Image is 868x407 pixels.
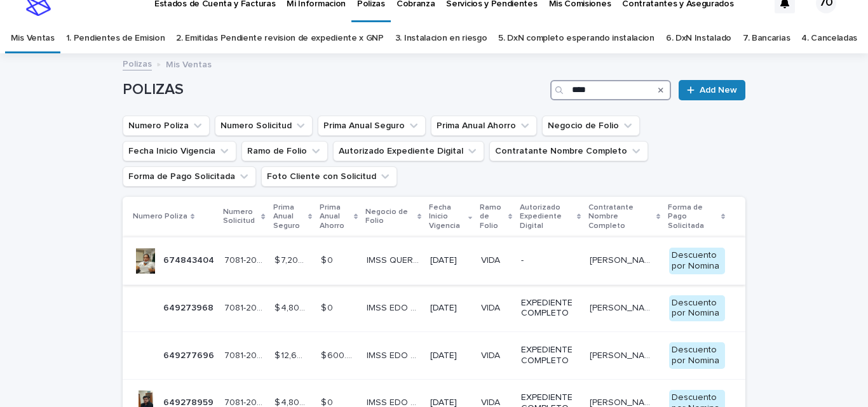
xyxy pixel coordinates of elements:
[333,141,484,161] button: Autorizado Expediente Digital
[521,345,580,366] p: EXPEDIENTE COMPLETO
[480,201,505,233] p: Ramo de Folio
[123,141,236,161] button: Fecha Inicio Vigencia
[123,237,745,284] tr: 674843404674843404 7081-2025-S24-027081-2025-S24-02 $ 7,200.00$ 7,200.00 $ 0$ 0 IMSS QUERETAROIMS...
[430,255,471,266] p: [DATE]
[166,57,212,70] p: Mis Ventas
[668,201,717,233] p: Forma de Pago Solicitada
[489,141,648,161] button: Contratante Nombre Completo
[123,116,210,136] button: Numero Poliza
[163,300,216,314] p: 649273968
[241,141,328,161] button: Ramo de Folio
[743,23,790,53] a: 7. Bancarias
[430,303,471,314] p: [DATE]
[550,80,671,100] input: Search
[669,342,725,369] div: Descuento por Nomina
[367,300,423,314] p: IMSS EDO MEX
[321,348,355,361] p: $ 600.00
[66,23,165,53] a: 1. Pendientes de Emision
[669,295,725,322] div: Descuento por Nomina
[367,253,423,266] p: IMSS QUERETARO
[320,201,350,233] p: Prima Anual Ahorro
[590,253,656,266] p: ISIDRO GONZALEZ RESENDIZ
[321,253,336,266] p: $ 0
[273,201,305,233] p: Prima Anual Seguro
[261,166,397,187] button: Foto Cliente con Solicitud
[679,80,745,100] a: Add New
[801,23,857,53] a: 4. Canceladas
[700,86,737,95] span: Add New
[521,255,580,266] p: -
[481,300,503,314] p: VIDA
[430,350,471,361] p: [DATE]
[123,166,256,187] button: Forma de Pago Solicitada
[224,253,267,266] p: 7081-2025-S24-02
[395,23,487,53] a: 3. Instalacion en riesgo
[481,348,503,361] p: VIDA
[223,205,258,229] p: Numero Solicitud
[163,348,217,361] p: 649277696
[275,300,309,314] p: $ 4,800.00
[365,205,414,229] p: Negocio de Folio
[163,253,217,266] p: 674843404
[321,300,336,314] p: $ 0
[521,298,580,319] p: EXPEDIENTE COMPLETO
[590,348,656,361] p: JORGE ISIDRO GARCIA LEON
[542,116,640,136] button: Negocio de Folio
[275,253,309,266] p: $ 7,200.00
[11,23,55,53] a: Mis Ventas
[224,348,267,361] p: 7081-2025-S03-01A
[520,201,574,233] p: Autorizado Expediente Digital
[666,23,731,53] a: 6. DxN Instalado
[318,116,426,136] button: Prima Anual Seguro
[176,23,384,53] a: 2. Emitidas Pendiente revision de expediente x GNP
[133,210,187,224] p: Numero Poliza
[215,116,313,136] button: Numero Solicitud
[367,348,423,361] p: IMSS EDO MEX
[481,253,503,266] p: VIDA
[123,332,745,380] tr: 649277696649277696 7081-2025-S03-01A7081-2025-S03-01A $ 12,600.00$ 12,600.00 $ 600.00$ 600.00 IMS...
[123,56,152,70] a: Polizas
[588,201,653,233] p: Contratante Nombre Completo
[590,300,656,314] p: JORGE ISIDRO GARCIA LEON
[431,116,537,136] button: Prima Anual Ahorro
[498,23,654,53] a: 5. DxN completo esperando instalacion
[669,248,725,274] div: Descuento por Nomina
[429,201,465,233] p: Fecha Inicio Vigencia
[123,284,745,332] tr: 649273968649273968 7081-2025-S03-02A7081-2025-S03-02A $ 4,800.00$ 4,800.00 $ 0$ 0 IMSS EDO MEXIMS...
[224,300,267,314] p: 7081-2025-S03-02A
[123,81,545,99] h1: POLIZAS
[275,348,309,361] p: $ 12,600.00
